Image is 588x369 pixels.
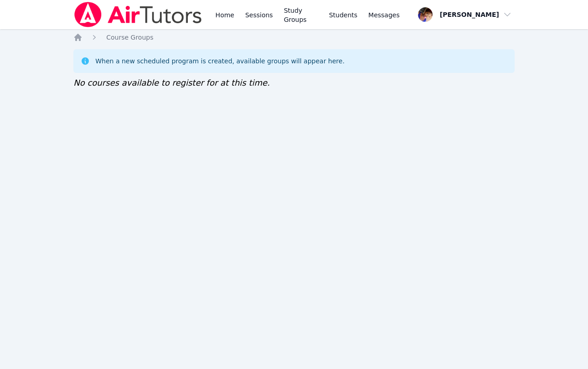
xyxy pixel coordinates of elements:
[73,78,270,87] span: No courses available to register for at this time.
[73,33,515,42] nav: Breadcrumb
[73,2,202,27] img: Air Tutors
[95,56,345,66] div: When a new scheduled program is created, available groups will appear here.
[368,10,400,20] span: Messages
[106,34,153,41] span: Course Groups
[106,33,153,42] a: Course Groups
